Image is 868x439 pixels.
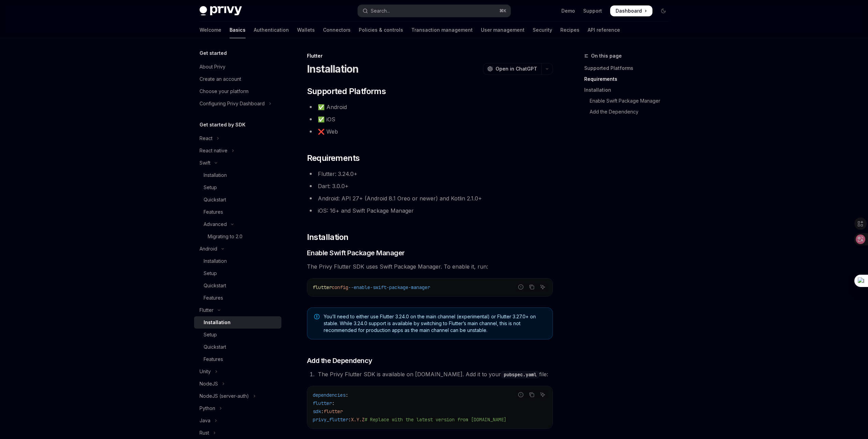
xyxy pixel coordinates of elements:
li: ✅ iOS [307,115,553,124]
a: Create an account [194,73,281,85]
li: Android: API 27+ (Android 8.1 Oreo or newer) and Kotlin 2.1.0+ [307,194,553,203]
a: Transaction management [411,22,473,38]
h1: Installation [307,63,359,75]
div: Installation [204,318,231,327]
div: Python [200,404,215,412]
button: Ask AI [538,283,547,291]
a: Setup [194,267,281,279]
a: Dashboard [610,5,652,16]
span: --enable-swift-package-manager [348,284,430,290]
span: flutter [324,408,343,414]
span: Open in ChatGPT [496,65,537,72]
button: Toggle Unity section [194,365,281,378]
a: Installation [194,255,281,267]
button: Open in ChatGPT [483,63,541,75]
button: Toggle Swift section [194,157,281,169]
div: Quickstart [204,196,226,204]
div: Configuring Privy Dashboard [200,100,265,108]
button: Toggle dark mode [658,5,669,16]
img: dark logo [200,6,242,16]
div: Flutter [200,306,214,314]
a: Setup [194,329,281,341]
div: Setup [204,269,217,277]
div: Search... [371,7,390,15]
code: pubspec.yaml [501,371,539,378]
a: Authentication [254,22,289,38]
div: Choose your platform [200,87,249,95]
div: Features [204,294,223,302]
a: Quickstart [194,194,281,206]
a: API reference [588,22,620,38]
div: Features [204,355,223,363]
a: Enable Swift Package Manager [584,95,674,106]
span: On this page [591,52,622,60]
div: Migrating to 2.0 [208,232,242,241]
li: ✅ Android [307,102,553,112]
a: Migrating to 2.0 [194,230,281,243]
li: iOS: 16+ and Swift Package Manager [307,206,553,215]
button: Toggle NodeJS (server-auth) section [194,390,281,402]
div: About Privy [200,63,225,71]
svg: Note [314,314,320,319]
div: Rust [200,429,209,437]
a: Supported Platforms [584,63,674,74]
div: Unity [200,367,211,376]
div: NodeJS (server-auth) [200,392,249,400]
div: Setup [204,183,217,192]
span: The Privy Flutter SDK uses Swift Package Manager. To enable it, run: [307,262,553,271]
div: React [200,134,212,142]
span: flutter [313,284,332,290]
a: Features [194,353,281,365]
a: Wallets [297,22,315,38]
button: Toggle Rust section [194,427,281,439]
li: The Privy Flutter SDK is available on [DOMAIN_NAME]. Add it to your file: [316,369,553,379]
a: Basics [230,22,246,38]
a: Add the Dependency [584,106,674,117]
a: Setup [194,181,281,194]
span: Requirements [307,153,360,164]
button: Copy the contents from the code block [527,390,536,399]
div: Features [204,208,223,216]
span: Dashboard [616,7,642,14]
a: Policies & controls [359,22,403,38]
a: Welcome [200,22,221,38]
h5: Get started by SDK [200,121,246,129]
button: Toggle Python section [194,402,281,414]
span: : [321,408,324,414]
a: Quickstart [194,279,281,292]
div: NodeJS [200,380,218,388]
div: Setup [204,331,217,339]
div: Advanced [204,220,227,228]
span: : [345,392,348,398]
button: Open search [358,5,511,17]
button: Toggle React section [194,132,281,145]
button: Report incorrect code [516,390,525,399]
div: React native [200,147,227,155]
button: Ask AI [538,390,547,399]
button: Report incorrect code [516,283,525,291]
a: About Privy [194,61,281,73]
span: Supported Platforms [307,86,386,97]
button: Toggle Flutter section [194,304,281,316]
a: Support [583,7,602,14]
div: Flutter [307,52,553,59]
a: Requirements [584,74,674,85]
a: Recipes [560,22,579,38]
button: Toggle Configuring Privy Dashboard section [194,97,281,110]
button: Toggle Android section [194,243,281,255]
div: Swift [200,159,210,167]
span: Installation [307,232,349,243]
span: sdk [313,408,321,414]
li: ❌ Web [307,127,553,136]
li: Flutter: 3.24.0+ [307,169,553,179]
span: flutter [313,400,332,406]
a: Installation [194,316,281,329]
span: Enable Swift Package Manager [307,248,405,258]
a: Features [194,292,281,304]
li: Dart: 3.0.0+ [307,181,553,191]
div: Create an account [200,75,241,83]
div: Installation [204,171,227,179]
h5: Get started [200,49,227,57]
div: Quickstart [204,343,226,351]
button: Toggle React native section [194,145,281,157]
